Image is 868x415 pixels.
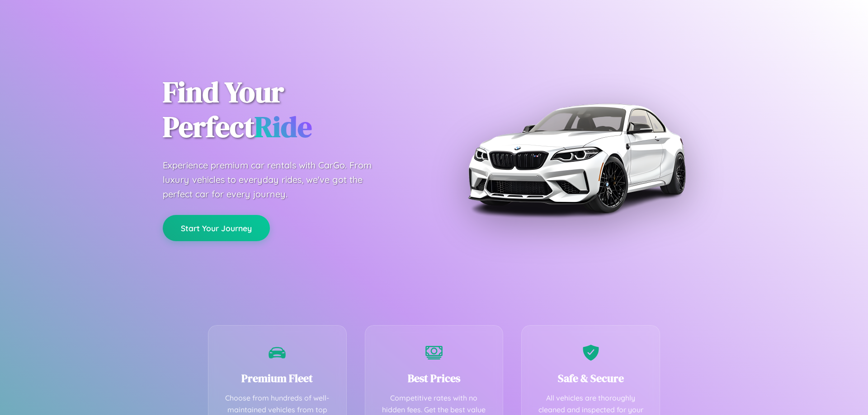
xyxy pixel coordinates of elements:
[255,107,312,146] span: Ride
[163,75,420,145] h1: Find Your Perfect
[463,45,689,271] img: Premium BMW car rental vehicle
[163,158,389,201] p: Experience premium car rentals with CarGo. From luxury vehicles to everyday rides, we've got the ...
[535,371,646,386] h3: Safe & Secure
[222,371,333,386] h3: Premium Fleet
[163,215,270,241] button: Start Your Journey
[379,371,490,386] h3: Best Prices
